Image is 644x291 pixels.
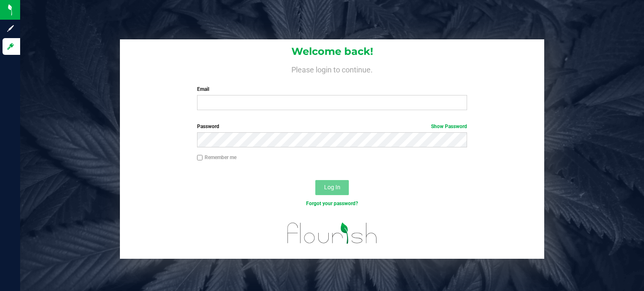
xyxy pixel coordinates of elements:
[6,42,15,51] inline-svg: Log in
[120,46,544,57] h1: Welcome back!
[197,155,203,161] input: Remember me
[6,24,15,33] inline-svg: Sign up
[315,180,349,195] button: Log In
[324,184,340,191] span: Log In
[306,201,358,206] a: Forgot your password?
[197,124,219,129] span: Password
[279,216,385,250] img: flourish_logo.svg
[197,154,236,161] label: Remember me
[120,64,544,74] h4: Please login to continue.
[431,124,467,129] a: Show Password
[197,85,467,93] label: Email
